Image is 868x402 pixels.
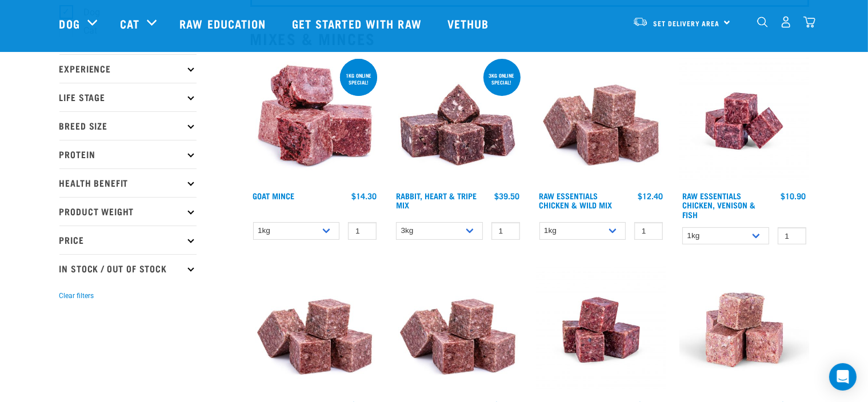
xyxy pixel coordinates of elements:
img: ?1041 RE Lamb Mix 01 [393,265,523,395]
a: Raw Education [168,1,280,46]
p: In Stock / Out Of Stock [59,254,197,283]
p: Product Weight [59,197,197,226]
a: Vethub [436,1,503,46]
div: $12.40 [638,191,663,200]
img: 1077 Wild Goat Mince 01 [250,57,380,186]
div: $10.90 [781,191,806,200]
a: Raw Essentials Chicken, Venison & Fish [682,194,755,216]
img: Chicken Venison mix 1655 [679,57,809,186]
div: 1kg online special! [340,67,377,91]
a: Get started with Raw [281,1,436,46]
img: ?1041 RE Lamb Mix 01 [250,265,380,395]
img: Venison Egg 1616 [537,265,666,395]
input: 1 [634,222,663,240]
a: Goat Mince [253,194,295,198]
a: Raw Essentials Chicken & Wild Mix [539,194,613,207]
input: 1 [348,222,377,240]
img: home-icon-1@2x.png [757,17,768,27]
button: Clear filters [59,291,94,301]
div: $14.30 [351,191,377,200]
a: Dog [59,15,80,32]
div: 3kg online special! [483,67,521,91]
img: van-moving.png [633,17,648,27]
input: 1 [778,227,806,245]
div: $39.50 [495,191,520,200]
img: 1175 Rabbit Heart Tripe Mix 01 [393,57,523,186]
a: Cat [120,15,139,32]
a: Rabbit, Heart & Tripe Mix [396,194,477,207]
p: Price [59,226,197,254]
p: Experience [59,54,197,83]
img: user.png [780,16,792,28]
div: Open Intercom Messenger [829,363,857,391]
img: Goat M Ix 38448 [679,265,809,395]
span: Set Delivery Area [654,21,720,25]
p: Life Stage [59,83,197,111]
img: home-icon@2x.png [803,16,815,28]
p: Health Benefit [59,168,197,197]
p: Breed Size [59,111,197,140]
img: Pile Of Cubed Chicken Wild Meat Mix [537,57,666,186]
input: 1 [491,222,520,240]
p: Protein [59,140,197,168]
